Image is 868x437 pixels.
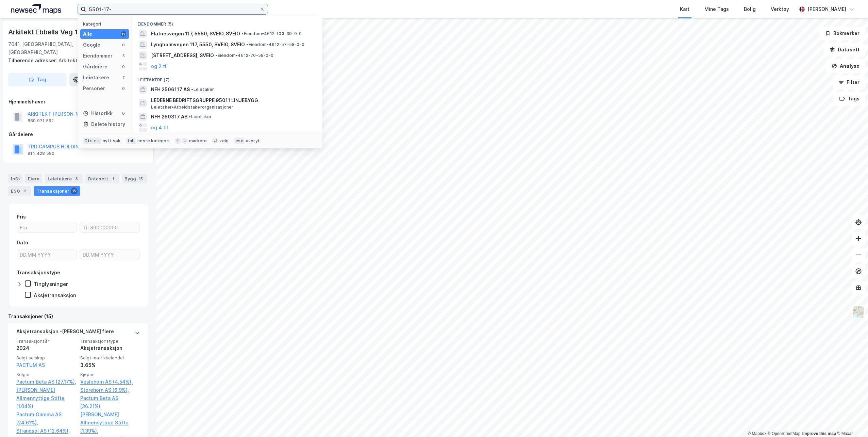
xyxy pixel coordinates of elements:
[151,124,168,132] button: og 4 til
[8,73,67,86] button: Tag
[151,62,168,70] button: og 2 til
[83,109,113,117] div: Historikk
[80,222,139,232] input: Til 890000000
[16,327,114,338] div: Aksjetransaksjon - [PERSON_NAME] flere
[151,104,233,110] span: Leietaker • Arbeidstakerorganisasjoner
[83,21,129,27] div: Kategori
[80,361,140,369] div: 3.65%
[126,137,136,144] div: tab
[17,239,28,247] div: Dato
[9,98,148,106] div: Hjemmelshaver
[83,52,113,60] div: Eiendommer
[17,213,26,221] div: Pris
[121,31,126,37] div: 12
[189,138,207,144] div: markere
[824,43,865,56] button: Datasett
[71,188,78,194] div: 15
[80,386,140,394] a: Storehorn AS (6.9%),
[16,338,76,344] span: Transaksjonsår
[151,41,245,49] span: Lyngholmvegen 117, 5550, SVEIO, SVEIO
[85,174,119,183] div: Datasett
[21,188,28,194] div: 2
[83,137,101,144] div: Ctrl + k
[680,5,689,13] div: Kart
[83,84,105,93] div: Personer
[80,249,139,260] input: DD.MM.YYYY
[137,138,169,144] div: neste kategori
[17,269,60,277] div: Transaksjonstype
[80,355,140,361] span: Solgt matrikkelandel
[8,27,83,37] div: Arkitekt Ebbells Veg 10
[215,53,217,58] span: •
[189,114,191,119] span: •
[121,111,126,116] div: 0
[8,58,59,63] span: Tilhørende adresser:
[151,85,190,94] span: NFH 2506117 AS
[241,31,244,36] span: •
[28,151,54,156] div: 914 428 580
[246,42,248,47] span: •
[80,372,140,377] span: Kjøper
[819,27,865,40] button: Bokmerker
[16,362,45,368] a: PACTUM AS
[16,427,76,435] a: Strandsol AS (12.64%),
[73,175,80,182] div: 3
[121,75,126,80] div: 7
[215,53,273,58] span: Eiendom • 4612-70-59-0-0
[121,64,126,69] div: 0
[121,42,126,48] div: 0
[191,87,214,92] span: Leietaker
[8,40,96,56] div: 7041, [GEOGRAPHIC_DATA], [GEOGRAPHIC_DATA]
[25,174,42,183] div: Eiere
[16,386,76,410] a: [PERSON_NAME] Allmennyttige Stifte (1.04%),
[16,344,76,352] div: 2024
[121,86,126,91] div: 0
[80,378,140,386] a: Veslehorn AS (4.54%),
[34,186,80,196] div: Transaksjoner
[17,249,77,260] input: DD.MM.YYYY
[132,72,322,84] div: Leietakere (7)
[16,372,76,377] span: Selger
[833,76,865,89] button: Filter
[34,292,76,298] div: Aksjetransaksjon
[8,56,143,65] div: Arkitekt Ebbells Veg 16
[110,175,116,182] div: 1
[80,338,140,344] span: Transaksjonstype
[704,5,729,13] div: Mine Tags
[246,138,260,144] div: avbryt
[234,137,245,144] div: esc
[8,174,22,183] div: Info
[34,281,68,287] div: Tinglysninger
[768,431,801,436] a: OpenStreetMap
[16,410,76,427] a: Pactum Gamma AS (24.61%),
[83,41,100,49] div: Google
[807,5,846,13] div: [PERSON_NAME]
[80,344,140,352] div: Aksjetransaksjon
[16,378,76,386] a: Pactum Beta AS (27.17%),
[191,87,193,92] span: •
[189,114,212,119] span: Leietaker
[16,355,76,361] span: Solgt selskap
[45,174,83,183] div: Leietakere
[103,138,121,144] div: nytt søk
[91,120,125,128] div: Delete history
[137,175,144,182] div: 15
[151,30,240,38] span: Flatnesvegen 117, 5550, SVEIO, SVEIO
[132,16,322,28] div: Eiendommer (5)
[11,4,61,14] img: logo.a4113a55bc3d86da70a041830d287a7e.svg
[17,222,77,232] input: Fra
[121,53,126,59] div: 5
[151,113,187,121] span: NFH 250317 AS
[771,5,789,13] div: Verktøy
[241,31,302,36] span: Eiendom • 4612-103-39-0-0
[802,431,836,436] a: Improve this map
[122,174,147,183] div: Bygg
[151,51,214,60] span: [STREET_ADDRESS], SVEIO
[8,186,31,196] div: ESG
[83,74,109,82] div: Leietakere
[852,306,865,319] img: Z
[28,118,54,124] div: 889 971 592
[83,63,107,71] div: Gårdeiere
[834,404,868,437] iframe: Chat Widget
